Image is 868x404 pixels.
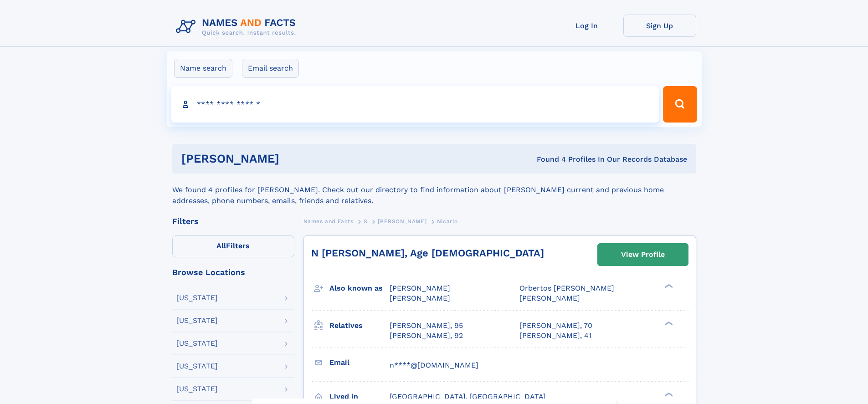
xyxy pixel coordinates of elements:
[623,15,696,37] a: Sign Up
[390,284,450,292] span: [PERSON_NAME]
[176,363,218,370] div: [US_STATE]
[663,86,697,123] button: Search Button
[390,392,546,401] span: [GEOGRAPHIC_DATA], [GEOGRAPHIC_DATA]
[181,153,408,164] h1: [PERSON_NAME]
[329,318,390,333] h3: Relatives
[364,215,368,227] a: S
[329,355,390,370] h3: Email
[364,218,368,225] span: S
[519,294,580,302] span: [PERSON_NAME]
[176,294,218,302] div: [US_STATE]
[550,15,623,37] a: Log In
[216,241,226,250] span: All
[176,340,218,347] div: [US_STATE]
[390,294,450,302] span: [PERSON_NAME]
[172,174,696,206] div: We found 4 profiles for [PERSON_NAME]. Check out our directory to find information about [PERSON_...
[519,321,592,331] a: [PERSON_NAME], 70
[598,244,688,266] a: View Profile
[390,331,463,341] a: [PERSON_NAME], 92
[378,215,426,227] a: [PERSON_NAME]
[390,321,463,331] a: [PERSON_NAME], 95
[437,218,458,225] span: Nicarlo
[519,284,614,292] span: Orbertos [PERSON_NAME]
[171,86,659,123] input: search input
[174,59,232,78] label: Name search
[663,391,673,397] div: ❯
[378,218,426,225] span: [PERSON_NAME]
[519,331,591,341] a: [PERSON_NAME], 41
[621,244,665,265] div: View Profile
[176,385,218,393] div: [US_STATE]
[408,154,687,164] div: Found 4 Profiles In Our Records Database
[172,235,294,257] label: Filters
[172,15,303,39] img: Logo Names and Facts
[663,283,673,289] div: ❯
[176,317,218,324] div: [US_STATE]
[303,215,354,227] a: Names and Facts
[242,59,299,78] label: Email search
[311,247,544,259] a: N [PERSON_NAME], Age [DEMOGRAPHIC_DATA]
[663,320,673,326] div: ❯
[172,268,294,276] div: Browse Locations
[329,281,390,296] h3: Also known as
[172,217,294,225] div: Filters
